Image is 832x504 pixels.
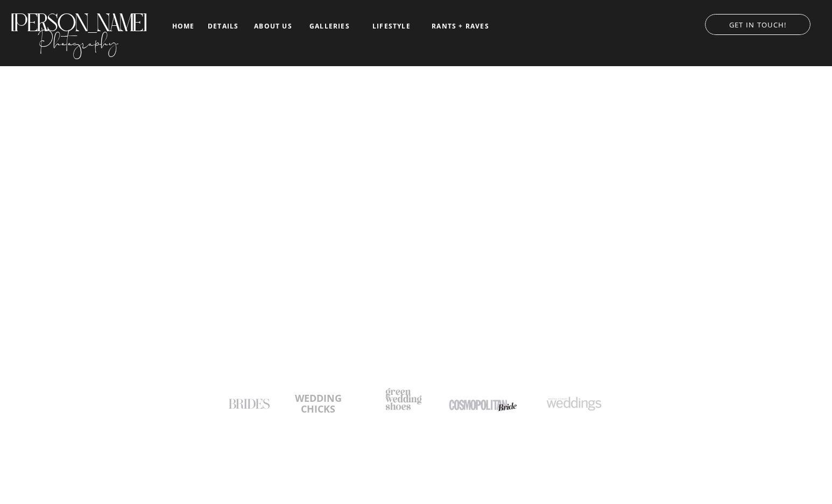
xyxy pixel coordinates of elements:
a: details [208,23,238,29]
a: [PERSON_NAME] [9,9,147,26]
a: RANTS + RAVES [431,23,490,30]
h1: san antonio Wedding Photographer [217,262,546,274]
a: home [171,23,196,30]
b: WEDDING CHICKS [295,392,342,415]
a: about us [251,23,295,30]
a: galleries [307,23,352,30]
h3: DOCUMENTARY-STYLE PHOTOGRAPHY WITH A TOUCH OF EDITORIAL FLAIR [264,326,568,337]
a: GET IN TOUCH! [694,18,821,29]
h2: TELLING YOUR love story [167,287,665,321]
h2: & Worldwide [329,262,658,282]
a: Photography [9,21,147,56]
a: LIFESTYLE [364,23,419,30]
